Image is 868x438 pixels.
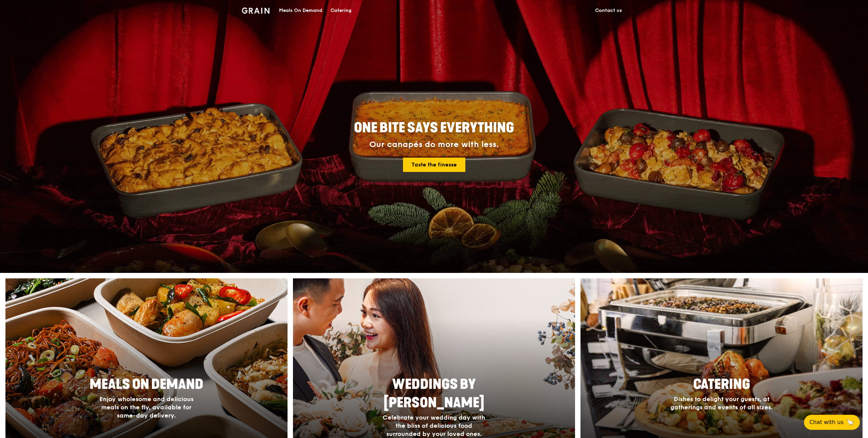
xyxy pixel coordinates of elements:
[311,140,557,149] div: Our canapés do more with less.
[846,418,854,426] span: 🦙
[242,8,269,14] img: Grain
[809,418,843,426] span: Chat with us
[383,414,485,438] span: Celebrate your wedding day with the bliss of delicious food surrounded by your loved ones.
[591,0,626,21] a: Contact us
[804,415,860,430] button: Chat with us🦙
[330,0,352,21] div: Catering
[670,395,773,411] span: Dishes to delight your guests, at gatherings and events of all sizes.
[279,0,322,21] div: Meals On Demand
[99,395,193,419] span: Enjoy wholesome and delicious meals on the fly, available for same-day delivery.
[384,376,484,411] span: Weddings by [PERSON_NAME]
[326,0,356,21] a: Catering
[90,376,203,393] span: Meals On Demand
[693,376,750,393] span: Catering
[403,158,465,172] a: Taste the finesse
[354,120,514,136] span: ONE BITE SAYS EVERYTHING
